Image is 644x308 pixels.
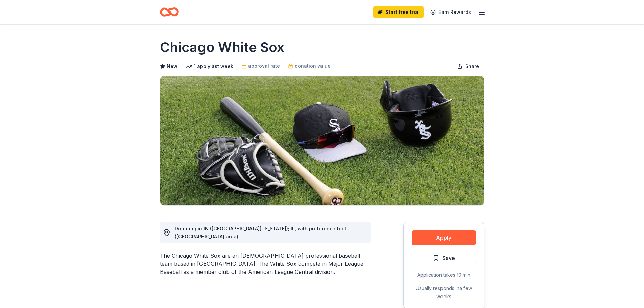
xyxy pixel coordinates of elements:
span: Save [442,254,455,262]
span: Donating in IN ([GEOGRAPHIC_DATA][US_STATE]); IL, with preference for IL ([GEOGRAPHIC_DATA] area) [175,226,349,239]
a: approval rate [241,62,280,70]
div: Usually responds in a few weeks [412,284,476,301]
button: Apply [412,230,476,245]
span: donation value [295,62,331,70]
div: 1 apply last week [186,62,233,70]
h1: Chicago White Sox [160,38,284,57]
a: Start free trial [373,6,424,18]
span: Share [465,62,479,70]
a: Home [160,4,179,20]
span: approval rate [248,62,280,70]
span: New [167,62,177,70]
div: Application takes 10 min [412,271,476,279]
a: donation value [288,62,331,70]
button: Share [452,60,484,73]
a: Earn Rewards [426,6,475,18]
div: The Chicago White Sox are an [DEMOGRAPHIC_DATA] professional baseball team based in [GEOGRAPHIC_D... [160,252,371,276]
button: Save [412,251,476,265]
img: Image for Chicago White Sox [160,76,484,205]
